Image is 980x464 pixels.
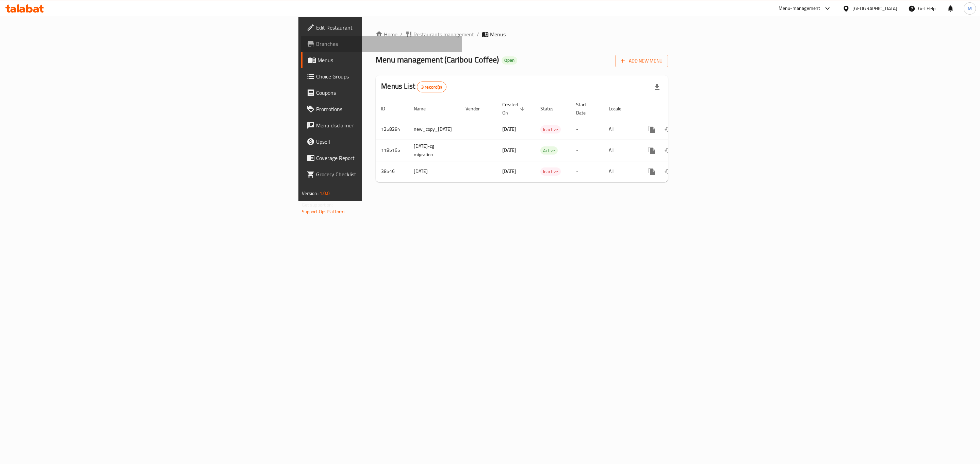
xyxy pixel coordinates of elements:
span: Status [540,105,562,113]
span: [DATE] [502,146,516,155]
div: Inactive [540,167,561,176]
td: - [571,119,603,140]
span: [DATE] [502,167,516,176]
a: Branches [301,36,462,52]
span: Version: [302,189,318,198]
span: Created On [502,101,527,117]
td: All [603,119,638,140]
td: - [571,161,603,182]
span: Menus [490,30,506,38]
span: M [968,5,972,12]
span: Locale [609,105,630,113]
span: Edit Restaurant [316,23,457,32]
button: Change Status [660,142,676,159]
span: ID [381,105,394,113]
a: Choice Groups [301,68,462,85]
a: Menu disclaimer [301,117,462,133]
a: Grocery Checklist [301,166,462,182]
a: Coverage Report [301,150,462,166]
span: [DATE] [502,125,516,133]
span: Coupons [316,89,457,97]
a: Support.OpsPlatform [302,207,345,216]
a: Promotions [301,101,462,117]
td: All [603,140,638,161]
button: Change Status [660,163,676,180]
nav: breadcrumb [376,30,668,38]
a: Menus [301,52,462,68]
span: Grocery Checklist [316,170,457,178]
button: more [644,142,660,159]
div: Active [540,146,558,155]
span: Promotions [316,105,457,113]
span: Vendor [465,105,489,113]
span: Add New Menu [621,57,663,65]
div: Export file [649,79,665,95]
span: Inactive [540,168,561,176]
span: Active [540,147,558,155]
span: Get support on: [302,200,333,209]
td: - [571,140,603,161]
div: Total records count [417,82,446,92]
span: 1.0.0 [320,189,330,198]
button: more [644,163,660,180]
table: enhanced table [376,99,715,182]
span: Coverage Report [316,154,457,162]
span: Inactive [540,126,561,133]
span: Upsell [316,138,457,146]
a: Coupons [301,85,462,101]
a: Upsell [301,133,462,150]
span: Menu disclaimer [316,121,457,129]
button: more [644,121,660,138]
h2: Menus List [381,81,446,92]
span: Open [502,57,517,63]
a: Edit Restaurant [301,19,462,36]
li: / [477,30,479,38]
button: Change Status [660,121,676,138]
th: Actions [638,99,715,119]
button: Add New Menu [615,55,668,67]
span: Branches [316,40,457,48]
span: Choice Groups [316,72,457,81]
span: Menus [317,56,457,64]
td: All [603,161,638,182]
span: Name [414,105,435,113]
div: Inactive [540,125,561,133]
span: 3 record(s) [417,84,446,90]
div: [GEOGRAPHIC_DATA] [852,5,897,12]
span: Start Date [576,101,595,117]
div: Open [502,56,517,65]
div: Menu-management [779,4,820,13]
